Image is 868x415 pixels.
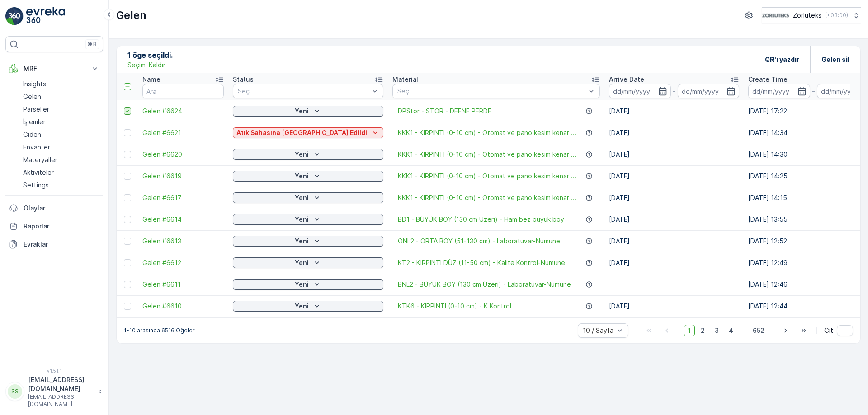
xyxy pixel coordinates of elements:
span: v 1.51.1 [5,368,103,373]
p: Gelen [23,92,41,101]
button: MRF [5,60,103,78]
p: Yeni [295,237,309,246]
button: Atık Sahasına Kabul Edildi [233,127,383,138]
td: [DATE] [604,165,744,187]
img: 6-1-9-3_wQBzyll.png [762,10,789,20]
a: Envanter [19,141,103,154]
div: Toggle Row Selected [124,216,131,223]
div: SS [8,384,22,399]
p: Gelen #6624 [410,8,457,19]
div: Toggle Row Selected [124,238,131,245]
a: Gelen #6611 [142,280,224,289]
td: [DATE] [604,144,744,165]
a: BD1 - BÜYÜK BOY (130 cm Üzeri) - Ham bez büyük boy [398,215,564,224]
td: [DATE] [604,100,744,122]
a: Gelen #6620 [142,150,224,159]
a: Parseller [19,103,103,116]
p: Yeni [295,107,309,116]
a: Olaylar [5,199,103,217]
a: Gelen #6614 [142,215,224,224]
span: 652 [749,325,769,336]
input: dd/mm/yyyy [748,84,810,98]
a: Gelen #6619 [142,172,224,181]
p: Gelen sil [821,55,849,64]
a: Evraklar [5,235,103,253]
a: Gelen #6621 [142,128,224,137]
a: DPStor - STOR - DEFNE PERDE [398,107,491,116]
p: Yeni [295,258,309,267]
p: Materyaller [23,155,57,164]
a: Gelen #6610 [142,302,224,311]
p: İşlemler [23,117,46,126]
span: DPStor - STOR - DEFNE PERDE [57,178,151,186]
p: - [812,86,815,97]
p: Seçimi Kaldır [127,61,165,70]
span: 1 [684,325,695,336]
button: Yeni [233,171,383,182]
p: ⌘B [88,41,97,48]
a: Raporlar [5,217,103,235]
a: KKK1 - KIRPINTI (0-10 cm) - Otomat ve pano kesim kenar ... [398,193,576,202]
span: 168 kg [40,163,60,171]
a: Gelen #6617 [142,193,224,202]
button: Yeni [233,301,383,312]
td: [DATE] [604,209,744,230]
p: Yeni [295,172,309,181]
p: 1 öge seçildi. [127,50,173,61]
span: KTK6 - KIRPINTI (0-10 cm) - K.Kontrol [398,302,511,311]
p: Yeni [295,280,309,289]
a: Gelen #6624 [142,107,224,116]
span: 168 kg [42,193,62,201]
p: Insights [23,79,46,89]
span: Gelen #6612 [142,258,224,267]
a: Materyaller [19,154,103,166]
p: MRF [24,64,85,73]
p: Gelen [116,8,146,23]
input: Ara [142,84,224,98]
span: Name : [8,148,30,156]
a: BNL2 - BÜYÜK BOY (130 cm Üzeri) - Laboratuvar-Numune [398,280,571,289]
p: Seç [238,87,369,96]
div: Toggle Row Selected [124,281,131,288]
button: Zorluteks(+03:00) [762,7,861,23]
td: [DATE] [604,252,744,274]
p: Atık Sahasına [GEOGRAPHIC_DATA] Edildi [236,128,367,137]
button: Yeni [233,236,383,247]
span: KKK1 - KIRPINTI (0-10 cm) - Otomat ve pano kesim kenar ... [398,172,576,181]
p: Aktiviteler [23,168,54,177]
a: İşlemler [19,116,103,128]
p: Parseller [23,105,49,114]
p: - [673,86,676,97]
div: Toggle Row Selected [124,303,131,310]
p: Giden [23,130,41,139]
img: logo [5,7,24,25]
p: Raporlar [24,222,99,231]
span: 0 kg [45,208,59,215]
span: ONL2 - ORTA BOY (51-130 cm) - Laboratuvar-Numune [398,237,560,246]
p: Material [392,75,418,84]
a: KKK1 - KIRPINTI (0-10 cm) - Otomat ve pano kesim kenar ... [398,150,576,159]
button: SS[EMAIL_ADDRESS][DOMAIN_NAME][EMAIL_ADDRESS][DOMAIN_NAME] [5,375,103,408]
input: dd/mm/yyyy [609,84,671,98]
td: [DATE] [604,122,744,144]
p: Yeni [295,193,309,202]
p: Status [233,75,254,84]
button: Yeni [233,257,383,268]
span: Gelen #6624 [30,148,71,156]
td: [DATE] [604,295,744,317]
button: Yeni [233,149,383,160]
a: Settings [19,179,103,191]
a: KT2 - KIRPINTI DÜZ (11-50 cm) - Kalite Kontrol-Numune [398,258,565,267]
p: Yeni [295,215,309,224]
p: QR'ı yazdır [765,55,799,64]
